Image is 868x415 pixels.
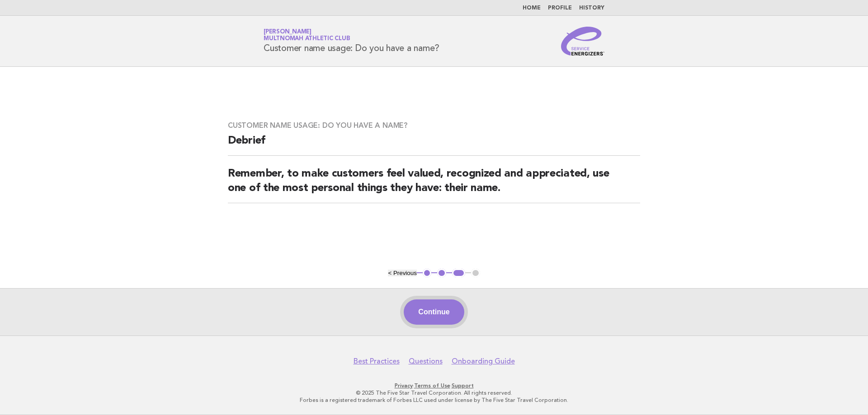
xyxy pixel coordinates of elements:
img: Service Energizers [561,27,604,56]
a: Onboarding Guide [452,357,515,366]
a: [PERSON_NAME]Multnomah Athletic Club [264,29,350,42]
a: History [579,5,604,11]
h1: Customer name usage: Do you have a name? [264,29,439,53]
button: Continue [404,299,464,325]
a: Best Practices [354,357,400,366]
button: 3 [452,269,465,278]
a: Home [523,5,541,11]
h3: Customer name usage: Do you have a name? [228,121,640,130]
h2: Debrief [228,134,640,156]
h2: Remember, to make customers feel valued, recognized and appreciated, use one of the most personal... [228,167,640,203]
span: Multnomah Athletic Club [264,36,350,42]
p: · · [157,382,711,389]
a: Support [452,382,474,389]
p: Forbes is a registered trademark of Forbes LLC used under license by The Five Star Travel Corpora... [157,396,711,404]
button: < Previous [388,270,416,276]
a: Terms of Use [414,382,450,389]
a: Profile [548,5,572,11]
a: Questions [409,357,443,366]
button: 2 [437,269,446,278]
a: Privacy [395,382,413,389]
p: © 2025 The Five Star Travel Corporation. All rights reserved. [157,389,711,396]
button: 1 [423,269,432,278]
